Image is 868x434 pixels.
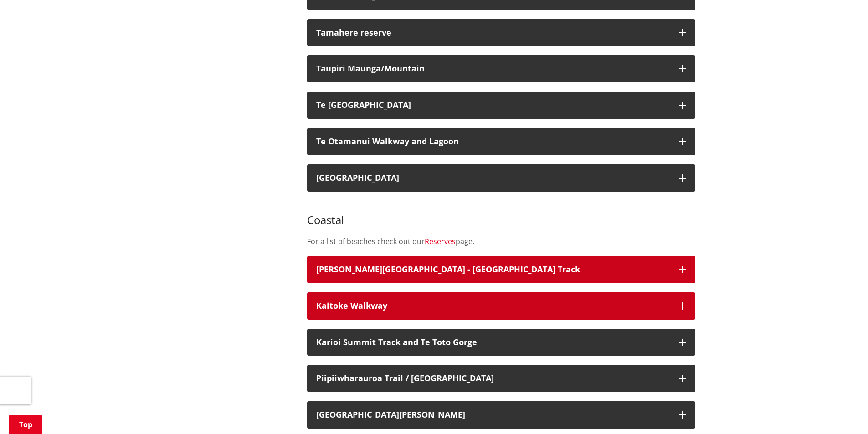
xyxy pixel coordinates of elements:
button: Kaitoke Walkway [307,292,695,320]
a: Reserves [425,236,456,246]
h3: Te Otamanui Walkway and Lagoon [316,137,670,146]
button: Te [GEOGRAPHIC_DATA] [307,92,695,119]
div: Tamahere reserve [316,28,670,37]
div: [GEOGRAPHIC_DATA][PERSON_NAME] [316,410,670,419]
iframe: Messenger Launcher [826,396,859,429]
h3: [PERSON_NAME][GEOGRAPHIC_DATA] - [GEOGRAPHIC_DATA] Track [316,265,670,274]
a: Top [9,415,42,434]
h3: Piipiiwharauroa Trail / [GEOGRAPHIC_DATA] [316,374,670,383]
button: Karioi Summit Track and Te Toto Gorge [307,329,695,356]
h3: Karioi Summit Track and Te Toto Gorge [316,338,670,347]
div: Kaitoke Walkway [316,301,670,311]
div: Taupiri Maunga/Mountain [316,64,670,73]
button: Te Otamanui Walkway and Lagoon [307,128,695,155]
h3: Coastal [307,201,695,227]
button: [GEOGRAPHIC_DATA][PERSON_NAME] [307,401,695,429]
button: Taupiri Maunga/Mountain [307,55,695,82]
button: Piipiiwharauroa Trail / [GEOGRAPHIC_DATA] [307,365,695,392]
div: Te [GEOGRAPHIC_DATA] [316,101,670,110]
button: [GEOGRAPHIC_DATA] [307,164,695,192]
button: [PERSON_NAME][GEOGRAPHIC_DATA] - [GEOGRAPHIC_DATA] Track [307,256,695,283]
h3: [GEOGRAPHIC_DATA] [316,174,670,183]
button: Tamahere reserve [307,19,695,46]
p: For a list of beaches check out our page. [307,236,695,247]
